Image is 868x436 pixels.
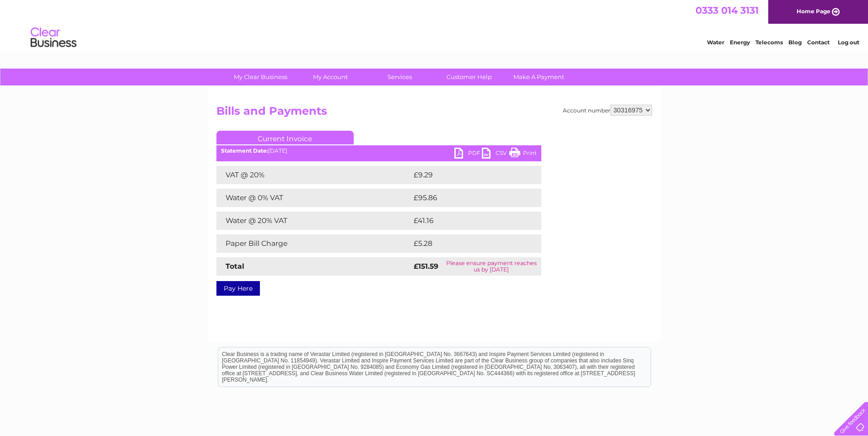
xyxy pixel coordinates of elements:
td: Paper Bill Charge [216,234,411,253]
a: Telecoms [755,39,783,46]
div: Clear Business is a trading name of Verastar Limited (registered in [GEOGRAPHIC_DATA] No. 3667643... [218,5,651,44]
div: Account number [563,105,652,116]
td: Water @ 0% VAT [216,189,411,207]
h2: Bills and Payments [216,105,652,122]
td: Please ensure payment reaches us by [DATE] [442,257,541,276]
td: £95.86 [411,189,523,207]
a: Pay Here [216,281,260,296]
strong: Total [226,262,244,271]
a: Water [707,39,724,46]
td: Water @ 20% VAT [216,212,411,230]
td: £5.28 [411,234,520,253]
a: CSV [482,148,509,161]
td: VAT @ 20% [216,166,411,184]
img: logo.png [30,24,77,52]
b: Statement Date: [221,147,268,154]
a: Customer Help [431,69,507,85]
a: Make A Payment [501,69,577,85]
div: [DATE] [216,148,541,154]
td: £9.29 [411,166,520,184]
a: Services [362,69,437,85]
a: 0333 014 3131 [695,5,759,16]
a: My Account [292,69,368,85]
a: Log out [838,39,859,46]
strong: £151.59 [414,262,438,271]
a: My Clear Business [223,69,298,85]
a: Energy [730,39,750,46]
a: Current Invoice [216,131,354,144]
td: £41.16 [411,212,521,230]
a: Blog [788,39,802,46]
a: Contact [807,39,830,46]
a: Print [509,148,537,161]
a: PDF [454,148,482,161]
